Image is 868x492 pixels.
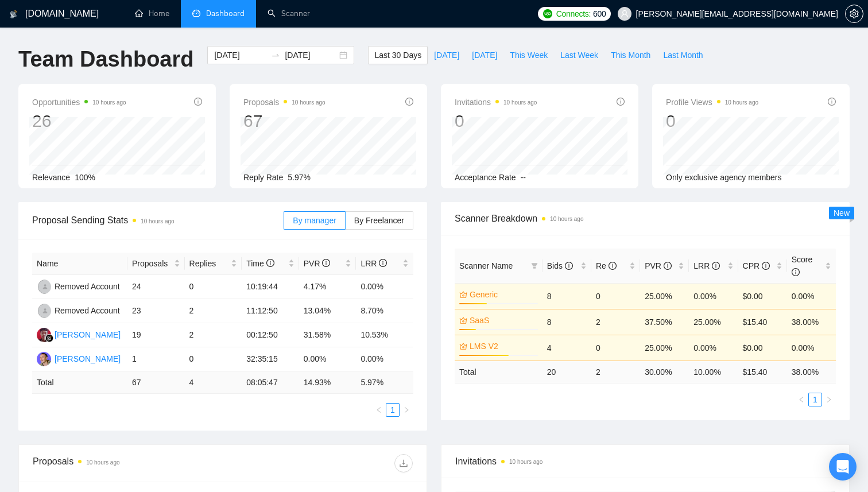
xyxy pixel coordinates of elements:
[470,314,536,327] a: SaaS
[45,334,53,342] img: gigradar-bm.png
[792,255,813,277] span: Score
[185,347,242,371] td: 0
[288,173,311,182] span: 5.97%
[361,259,387,268] span: LRR
[689,361,738,383] td: 10.00 %
[591,335,640,361] td: 0
[86,459,119,466] time: 10 hours ago
[206,9,245,18] span: Dashboard
[32,95,126,109] span: Opportunities
[826,396,832,403] span: right
[663,49,703,61] span: Last Month
[845,9,863,18] a: setting
[470,288,536,301] a: Generic
[127,253,185,275] th: Proposals
[565,262,573,270] span: info-circle
[185,371,242,394] td: 4
[542,283,591,309] td: 8
[356,371,413,394] td: 5.97 %
[666,95,758,109] span: Profile Views
[591,361,640,383] td: 2
[372,403,386,417] button: left
[242,347,299,371] td: 32:35:15
[689,309,738,335] td: 25.00%
[395,459,412,468] span: download
[243,95,325,109] span: Proposals
[243,110,325,132] div: 67
[141,218,174,224] time: 10 hours ago
[285,49,337,61] input: End date
[459,316,467,324] span: crown
[543,9,552,18] img: upwork-logo.png
[640,335,689,361] td: 25.00%
[394,454,413,472] button: download
[37,328,51,342] img: EG
[55,328,121,341] div: [PERSON_NAME]
[32,253,127,275] th: Name
[640,361,689,383] td: 30.00 %
[743,261,770,270] span: CPR
[32,213,284,227] span: Proposal Sending Stats
[192,9,200,17] span: dashboard
[127,299,185,323] td: 23
[645,261,672,270] span: PVR
[503,46,554,64] button: This Week
[550,216,583,222] time: 10 hours ago
[304,259,331,268] span: PVR
[591,309,640,335] td: 2
[725,99,758,106] time: 10 hours ago
[271,51,280,60] span: swap-right
[132,257,172,270] span: Proposals
[127,347,185,371] td: 1
[503,99,537,106] time: 10 hours ago
[37,330,121,339] a: EG[PERSON_NAME]
[689,335,738,361] td: 0.00%
[75,173,95,182] span: 100%
[214,49,266,61] input: Start date
[185,253,242,275] th: Replies
[808,393,822,406] li: 1
[38,280,52,294] img: RA
[32,371,127,394] td: Total
[531,262,538,269] span: filter
[455,454,835,468] span: Invitations
[242,299,299,323] td: 11:12:50
[529,257,540,274] span: filter
[455,361,542,383] td: Total
[127,323,185,347] td: 19
[554,46,604,64] button: Last Week
[640,283,689,309] td: 25.00%
[845,5,863,23] button: setting
[299,323,356,347] td: 31.58%
[189,257,229,270] span: Replies
[829,453,857,481] div: Open Intercom Messenger
[459,290,467,299] span: crown
[194,98,202,106] span: info-circle
[738,361,787,383] td: $ 15.40
[738,309,787,335] td: $15.40
[400,403,413,417] li: Next Page
[822,393,836,406] button: right
[185,275,242,299] td: 0
[604,46,657,64] button: This Month
[712,262,720,270] span: info-circle
[455,173,516,182] span: Acceptance Rate
[542,309,591,335] td: 8
[455,110,537,132] div: 0
[542,335,591,361] td: 4
[834,208,850,218] span: New
[792,268,800,276] span: info-circle
[292,99,325,106] time: 10 hours ago
[795,393,808,406] button: left
[33,454,223,472] div: Proposals
[470,340,536,352] a: LMS V2
[455,95,537,109] span: Invitations
[472,49,497,61] span: [DATE]
[127,275,185,299] td: 24
[92,99,126,106] time: 10 hours ago
[617,98,625,106] span: info-circle
[556,7,591,20] span: Connects:
[293,216,336,225] span: By manager
[762,262,770,270] span: info-circle
[693,261,720,270] span: LRR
